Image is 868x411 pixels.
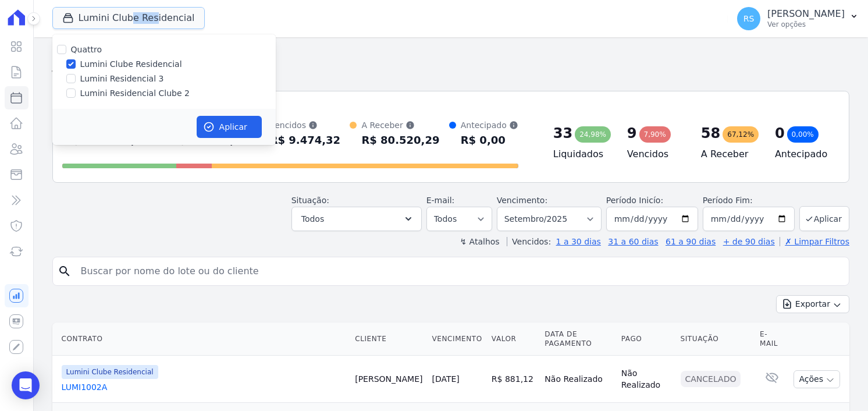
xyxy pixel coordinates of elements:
[52,47,849,68] h2: Parcelas
[350,356,427,403] td: [PERSON_NAME]
[361,131,439,150] div: R$ 80.520,29
[62,381,346,393] a: LUMI1002A
[639,126,671,143] div: 7,90%
[426,196,455,205] label: E-mail:
[74,260,844,283] input: Buscar por nome do lote ou do cliente
[723,126,759,143] div: 67,12%
[787,126,819,143] div: 0,00%
[780,237,849,246] a: ✗ Limpar Filtros
[460,237,499,246] label: ↯ Atalhos
[350,323,427,356] th: Cliente
[617,323,676,356] th: Pago
[507,237,551,246] label: Vencidos:
[666,237,716,246] a: 61 a 90 dias
[776,295,849,313] button: Exportar
[627,124,637,143] div: 9
[794,370,840,388] button: Ações
[723,237,775,246] a: + de 90 dias
[775,147,830,161] h4: Antecipado
[540,323,616,356] th: Data de Pagamento
[744,15,755,23] span: RS
[540,356,616,403] td: Não Realizado
[775,124,785,143] div: 0
[728,2,868,35] button: RS [PERSON_NAME] Ver opções
[12,371,40,399] div: Open Intercom Messenger
[703,194,795,207] label: Período Fim:
[270,119,340,131] div: Vencidos
[617,356,676,403] td: Não Realizado
[461,119,518,131] div: Antecipado
[627,147,682,161] h4: Vencidos
[71,45,102,54] label: Quattro
[681,371,741,387] div: Cancelado
[487,356,540,403] td: R$ 881,12
[427,323,486,356] th: Vencimento
[461,131,518,150] div: R$ 0,00
[80,58,182,70] label: Lumini Clube Residencial
[291,196,329,205] label: Situação:
[361,119,439,131] div: A Receber
[80,73,164,85] label: Lumini Residencial 3
[52,323,351,356] th: Contrato
[701,147,756,161] h4: A Receber
[80,87,190,100] label: Lumini Residencial Clube 2
[606,196,663,205] label: Período Inicío:
[553,147,609,161] h4: Liquidados
[270,131,340,150] div: R$ 9.474,32
[301,212,324,226] span: Todos
[767,8,845,20] p: [PERSON_NAME]
[755,323,789,356] th: E-mail
[556,237,601,246] a: 1 a 30 dias
[58,264,72,278] i: search
[52,7,205,29] button: Lumini Clube Residencial
[676,323,755,356] th: Situação
[767,20,845,29] p: Ver opções
[701,124,720,143] div: 58
[197,116,262,138] button: Aplicar
[553,124,572,143] div: 33
[291,207,422,231] button: Todos
[487,323,540,356] th: Valor
[497,196,547,205] label: Vencimento:
[575,126,611,143] div: 24,98%
[432,374,459,384] a: [DATE]
[799,206,849,231] button: Aplicar
[608,237,658,246] a: 31 a 60 dias
[62,365,158,379] span: Lumini Clube Residencial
